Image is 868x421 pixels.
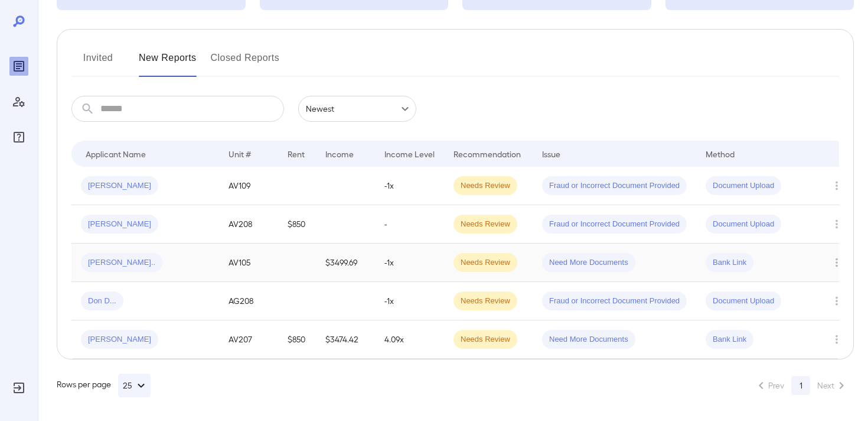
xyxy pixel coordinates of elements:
span: [PERSON_NAME] [81,180,158,192]
button: Closed Reports [211,48,280,77]
div: Manage Users [9,92,28,111]
td: - [375,205,444,244]
span: Document Upload [706,296,781,307]
td: AV207 [219,320,278,359]
span: Bank Link [706,257,753,268]
span: Need More Documents [542,257,635,268]
button: Row Actions [827,176,846,195]
td: $3499.69 [316,244,375,282]
td: AV208 [219,205,278,244]
div: Method [706,147,735,161]
div: Income [325,147,354,161]
div: FAQ [9,128,28,147]
td: -1x [375,167,444,205]
div: Issue [542,147,561,161]
button: Row Actions [827,215,846,234]
span: [PERSON_NAME] [81,334,158,345]
div: Rent [288,147,306,161]
span: Document Upload [706,219,781,230]
td: -1x [375,244,444,282]
button: 25 [118,374,151,397]
span: Needs Review [453,180,517,192]
div: Income Level [384,147,435,161]
span: Needs Review [453,257,517,268]
span: Fraud or Incorrect Document Provided [542,296,687,307]
td: AG208 [219,282,278,320]
td: -1x [375,282,444,320]
span: [PERSON_NAME].. [81,257,162,268]
button: New Reports [139,48,197,77]
div: Applicant Name [86,147,146,161]
span: [PERSON_NAME] [81,219,158,230]
span: Don D... [81,296,123,307]
span: Fraud or Incorrect Document Provided [542,219,687,230]
td: $850 [278,320,316,359]
span: Needs Review [453,334,517,345]
button: Row Actions [827,292,846,310]
span: Need More Documents [542,334,635,345]
span: Bank Link [706,334,753,345]
button: Row Actions [827,253,846,272]
div: Newest [298,96,416,122]
div: Recommendation [453,147,521,161]
td: AV105 [219,244,278,282]
span: Document Upload [706,180,781,192]
td: 4.09x [375,320,444,359]
div: Unit # [229,147,251,161]
div: Rows per page [57,374,151,397]
span: Needs Review [453,219,517,230]
nav: pagination navigation [749,376,854,395]
div: Reports [9,57,28,76]
div: Log Out [9,378,28,397]
span: Fraud or Incorrect Document Provided [542,180,687,192]
span: Needs Review [453,296,517,307]
td: $3474.42 [316,320,375,359]
button: Row Actions [827,330,846,349]
td: $850 [278,205,316,244]
td: AV109 [219,167,278,205]
button: page 1 [791,376,810,395]
button: Invited [71,48,125,77]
